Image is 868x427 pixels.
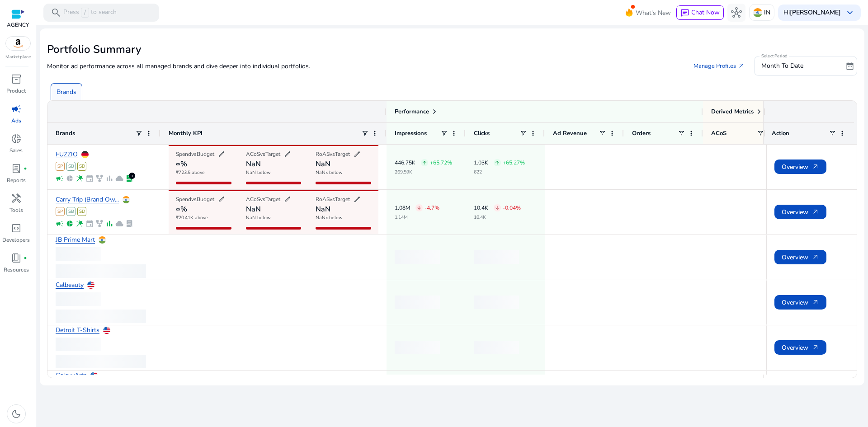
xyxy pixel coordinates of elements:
[176,170,205,178] p: ₹723.5 above
[691,8,720,17] span: Chat Now
[99,236,106,244] img: in.svg
[11,193,22,204] span: handyman
[680,9,689,18] span: chat
[56,355,146,368] div: loading
[56,174,64,183] span: campaign
[125,174,133,183] span: lab_profile
[711,108,754,116] span: Derived Metrics
[632,129,651,137] span: Orders
[330,196,335,203] span: vs
[75,174,84,183] span: wand_stars
[6,87,26,95] p: Product
[129,173,135,179] div: 3
[66,220,74,228] span: pie_chart
[246,216,271,224] p: NaN below
[85,174,94,183] span: event
[197,150,214,158] span: Budget
[761,61,803,70] span: Month To Date
[6,37,30,50] img: amazon.svg
[782,338,819,357] span: Overview
[474,250,519,264] div: loading
[47,43,857,56] h2: Portfolio Summary
[260,150,265,158] span: vs
[56,197,119,203] a: Carry Trip (Brand Ow...
[63,8,117,18] p: Press to search
[246,150,260,158] span: ACoS
[11,408,22,419] span: dark_mode
[218,150,225,158] span: edit
[77,207,86,216] span: SD
[474,215,521,220] p: 10.4K
[218,196,225,203] span: edit
[56,327,99,334] a: Detroit T-Shirts
[103,327,110,334] img: us.svg
[812,208,819,216] span: arrow_outward
[764,5,770,20] p: IN
[753,8,762,17] img: in.svg
[176,196,191,203] span: Spend
[711,129,726,137] span: ACoS
[395,296,440,309] div: loading
[169,129,203,137] span: Monthly KPI
[246,196,260,203] span: ACoS
[77,162,86,171] span: SD
[11,133,22,144] span: donut_small
[395,108,429,116] span: Performance
[284,150,291,158] span: edit
[115,220,123,228] span: cloud
[56,264,146,278] div: loading
[812,299,819,306] span: arrow_outward
[330,150,335,158] span: vs
[354,150,361,158] span: edit
[56,220,64,228] span: campaign
[56,207,65,216] span: SP
[774,205,826,219] button: Overviewarrow_outward
[176,216,208,224] p: ₹20.41K above
[81,8,89,18] span: /
[772,129,789,137] span: Action
[416,205,422,211] span: arrow_downward
[87,282,94,289] img: us.svg
[95,220,104,228] span: family_history
[24,167,27,170] span: fiber_manual_record
[125,220,133,228] span: lab_profile
[9,146,23,155] p: Sales
[395,250,440,264] div: loading
[197,196,214,203] span: Budget
[81,151,89,158] img: de.svg
[335,150,350,158] span: Target
[503,205,521,211] p: -0.04%
[395,215,439,220] p: 1.14M
[56,282,84,289] a: Calbeauty
[474,129,490,137] span: Clicks
[11,117,21,125] p: Ads
[553,129,587,137] span: Ad Revenue
[4,266,29,274] p: Resources
[316,170,343,178] p: NaNx below
[774,295,826,310] button: Overviewarrow_outward
[474,160,488,165] p: 1.03K
[731,7,742,18] span: hub
[176,150,191,158] span: Spend
[474,170,525,174] p: 622
[5,54,31,61] p: Marketplace
[115,174,123,183] span: cloud
[56,247,101,261] div: loading
[335,196,350,203] span: Target
[56,151,78,158] a: FUZZIO
[66,207,75,216] span: SB
[9,206,23,214] p: Tools
[782,248,819,267] span: Overview
[354,196,361,203] span: edit
[265,150,280,158] span: Target
[636,5,671,21] span: What's New
[7,21,29,29] p: AGENCY
[105,220,113,228] span: bar_chart
[316,160,330,168] h4: NaN
[395,341,440,354] div: loading
[56,237,95,244] a: JB Prime Mart
[176,160,187,168] h4: ∞%
[790,8,841,17] b: [PERSON_NAME]
[47,61,310,71] p: Monitor ad performance across all managed brands and dive deeper into individual portfolios.
[66,162,75,171] span: SB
